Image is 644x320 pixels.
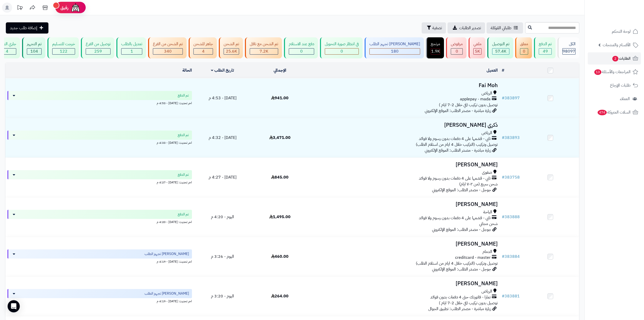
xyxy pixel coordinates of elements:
[474,49,481,54] div: 5028
[439,300,498,306] span: توصيل بدون تركيب (في خلال 2-7 ايام )
[188,37,218,58] a: جاهز للشحن 4
[30,48,38,54] span: 104
[7,259,192,264] div: اخر تحديث: [DATE] - 4:19 م
[311,241,498,247] h3: [PERSON_NAME]
[432,266,491,272] span: جوجل - مصدر الطلب: الموقع الإلكتروني
[209,135,237,141] span: [DATE] - 4:32 م
[271,253,289,260] span: 460.00
[325,41,359,47] div: في انتظار صورة التحويل
[6,48,8,54] span: 4
[300,48,303,54] span: 0
[178,133,189,138] span: تم الدفع
[588,52,641,65] a: الطلبات2
[610,7,639,18] img: logo-2.png
[451,49,462,54] div: 0
[121,49,142,54] div: 1
[86,49,110,54] div: 259
[7,298,192,303] div: اخر تحديث: [DATE] - 4:19 م
[164,48,172,54] span: 340
[563,48,575,54] span: 98097
[325,49,359,54] div: 0
[311,162,498,168] h3: [PERSON_NAME]
[502,253,520,260] a: #383884
[311,122,498,128] h3: ذكرى [PERSON_NAME]
[202,48,205,54] span: 4
[588,66,641,78] a: المراجعات والأسئلة13
[7,179,192,185] div: اخر تحديث: [DATE] - 4:27 م
[211,253,234,260] span: اليوم - 3:26 م
[502,174,520,180] a: #383758
[481,289,492,294] span: الرياض
[271,174,289,180] span: 845.00
[60,5,68,11] span: رفيق
[224,41,239,47] div: تم الشحن
[495,48,506,54] span: 57.4K
[432,187,491,193] span: جوجل - مصدر الطلب: الموقع الإلكتروني
[121,41,142,47] div: تعديل بالطلب
[487,22,523,34] a: طلباتي المُوكلة
[502,135,520,141] a: #383893
[27,41,42,47] div: تم التجهيز
[459,181,498,187] span: شحن سريع (من ٢-٧ ايام)
[131,48,133,54] span: 1
[193,41,213,47] div: جاهز للشحن
[502,214,505,220] span: #
[487,67,498,73] a: العميل
[455,255,491,261] span: creditcard - master
[482,249,492,255] span: الدمام
[86,41,111,47] div: توصيل من الفرع
[244,37,283,58] a: تم الشحن مع ناقل 7.2K
[473,41,481,47] div: ملغي
[448,22,485,34] a: تصدير الطلبات
[562,41,576,47] div: الكل
[432,227,491,233] span: جوجل - مصدر الطلب: الموقع الإلكتروني
[439,102,498,108] span: توصيل بدون تركيب (في خلال 2-7 ايام )
[430,294,491,300] span: تمارا - فاتورتك حتى 4 دفعات بدون فوائد
[250,49,278,54] div: 7222
[588,106,641,118] a: السلات المتروكة474
[502,135,505,141] span: #
[533,37,557,58] a: تم الدفع 49
[419,215,491,221] span: تابي - قسّمها على 4 دفعات بدون رسوم ولا فوائد
[289,41,314,47] div: دفع عند الاستلام
[422,22,446,34] button: تصفية
[612,56,619,62] span: 2
[588,79,641,91] a: طلبات الإرجاع
[588,25,641,38] a: لوحة التحكم
[475,48,480,54] span: 5K
[432,25,442,31] span: تصفية
[468,37,486,58] a: ملغي 5K
[425,147,491,153] span: زيارة مباشرة - مصدر الطلب: الموقع الإلكتروني
[419,175,491,181] span: تابي - قسّمها على 4 دفعات بدون رسوم ولا فوائد
[194,49,213,54] div: 4
[491,25,511,31] span: طلباتي المُوكلة
[416,141,498,148] span: توصيل وتركيب (التركيب خلال 4 ايام من استلام الطلب)
[483,209,492,215] span: الباحة
[456,48,458,54] span: 0
[391,48,399,54] span: 180
[211,293,234,299] span: اليوم - 3:20 م
[416,260,498,266] span: توصيل وتركيب (التركيب خلال 4 ايام من استلام الطلب)
[481,130,492,136] span: الرياض
[445,37,468,58] a: مرفوض 0
[209,95,237,101] span: [DATE] - 4:53 م
[514,37,533,58] a: معلق 0
[211,67,234,73] a: تاريخ الطلب
[7,219,192,224] div: اخر تحديث: [DATE] - 4:20 م
[451,41,463,47] div: مرفوض
[460,96,491,102] span: applepay - mada
[60,48,67,54] span: 122
[603,41,631,49] span: الأقسام والمنتجات
[492,49,509,54] div: 57353
[594,68,631,75] span: المراجعات والأسئلة
[46,37,80,58] a: خرجت للتسليم 122
[70,3,81,13] img: ai-face.png
[178,172,189,177] span: تم الدفع
[115,37,147,58] a: تعديل بالطلب 1
[502,174,505,180] span: #
[182,67,192,73] a: الحالة
[27,49,41,54] div: 104
[209,174,237,180] span: [DATE] - 4:27 م
[311,201,498,207] h3: [PERSON_NAME]
[502,214,520,220] a: #383888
